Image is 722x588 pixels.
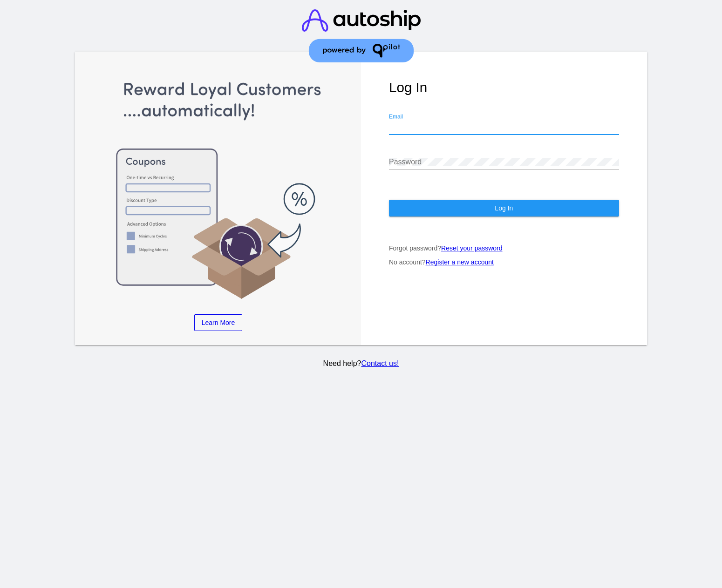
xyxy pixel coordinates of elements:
button: Log In [389,200,619,216]
p: Need help? [74,359,649,368]
img: Apply Coupons Automatically to Scheduled Orders with QPilot [103,80,334,300]
p: No account? [389,258,619,266]
span: Log In [495,204,513,212]
span: Learn More [202,319,235,326]
h1: Log In [389,80,619,95]
a: Reset your password [441,244,503,252]
p: Forgot password? [389,244,619,252]
a: Contact us! [361,359,399,367]
a: Learn More [194,314,243,331]
input: Email [389,123,619,131]
a: Register a new account [426,258,494,266]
